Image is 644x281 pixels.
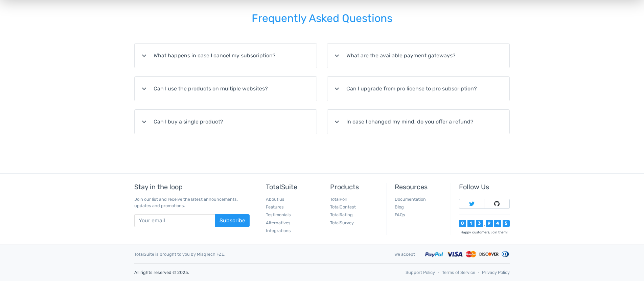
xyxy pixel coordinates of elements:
p: All rights reserved © 2025. [134,269,317,276]
h5: Products [330,183,381,191]
a: Blog [395,204,404,209]
a: TotalPoll [330,197,347,202]
div: TotalSuite is brought to you by MisqTech FZE. [129,251,389,257]
p: Join our list and receive the latest announcements, updates and promotions. [134,196,250,209]
a: FAQs [395,212,405,217]
img: Follow TotalSuite on Twitter [469,201,475,206]
a: TotalRating [330,212,353,217]
span: ‐ [438,269,439,276]
div: 4 [494,220,501,227]
h5: Stay in the loop [134,183,250,191]
a: TotalContest [330,204,356,209]
i: expand_more [140,52,148,60]
a: About us [266,197,284,202]
i: expand_more [333,85,341,93]
summary: expand_moreCan I upgrade from pro license to pro subscription? [327,77,509,101]
a: Integrations [266,228,291,233]
img: Accepted payment methods [425,250,510,258]
div: 3 [476,220,483,227]
a: Terms of Service [442,269,475,276]
summary: expand_moreCan I use the products on multiple websites? [135,77,317,101]
h5: Follow Us [459,183,510,191]
summary: expand_moreIn case I changed my mind, do you offer a refund? [327,110,509,134]
div: 9 [486,220,493,227]
div: 1 [467,220,475,227]
a: Alternatives [266,220,291,225]
span: ‐ [478,269,479,276]
div: , [483,223,486,227]
a: Privacy Policy [482,269,510,276]
summary: expand_moreWhat are the available payment gateways? [327,44,509,68]
summary: expand_moreCan I buy a single product? [135,110,317,134]
input: Your email [134,214,215,227]
a: Testimonials [266,212,291,217]
div: 0 [459,220,466,227]
div: Happy customers, join them! [459,230,510,235]
i: expand_more [140,118,148,126]
i: expand_more [140,85,148,93]
div: We accept [389,251,420,257]
h5: Resources [395,183,445,191]
h2: Frequently Asked Questions [134,3,510,34]
i: expand_more [333,118,341,126]
a: Support Policy [406,269,435,276]
img: Follow TotalSuite on Github [494,201,500,206]
h5: TotalSuite [266,183,317,191]
a: Features [266,204,284,209]
i: expand_more [333,52,341,60]
div: 5 [503,220,510,227]
summary: expand_moreWhat happens in case I cancel my subscription? [135,44,317,68]
a: TotalSurvey [330,220,354,225]
button: Subscribe [215,214,250,227]
a: Documentation [395,197,426,202]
